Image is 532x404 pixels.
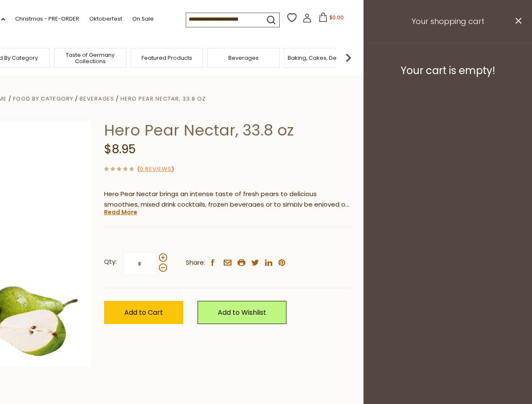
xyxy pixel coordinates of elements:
[13,95,73,103] a: Food By Category
[80,95,114,103] a: Beverages
[104,301,183,324] button: Add to Cart
[15,14,79,24] a: Christmas - PRE-ORDER
[198,301,286,324] a: Add to Wishlist
[132,14,154,24] a: On Sale
[104,257,117,267] strong: Qty:
[104,189,350,210] p: Hero Pear Nectar brings an intense taste of fresh pears to delicious smoothies, mixed drink cockt...
[104,141,136,157] span: $8.95
[56,52,124,64] a: Taste of Germany Collections
[104,121,350,140] h1: Hero Pear Nectar, 33.8 oz
[186,258,205,268] span: Share:
[228,55,259,61] a: Beverages
[313,13,349,25] button: $0.00
[374,64,521,77] h3: Your cart is empty!
[329,14,344,21] span: $0.00
[123,252,157,275] input: Qty:
[89,14,122,24] a: Oktoberfest
[288,55,353,61] a: Baking, Cakes, Desserts
[340,49,357,66] img: next arrow
[120,95,206,103] a: Hero Pear Nectar, 33.8 oz
[142,55,192,61] a: Featured Products
[124,308,163,317] span: Add to Cart
[140,165,171,174] a: 0 Reviews
[104,208,137,216] a: Read More
[137,165,174,173] span: ( )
